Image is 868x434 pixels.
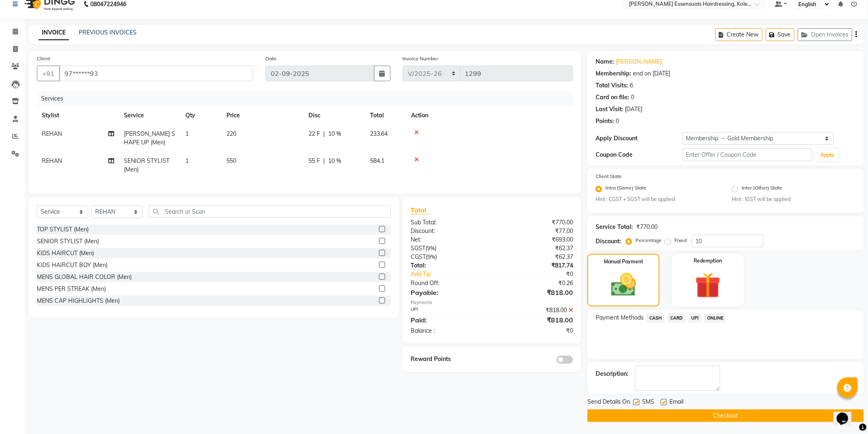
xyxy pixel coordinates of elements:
div: Membership: [596,69,631,78]
div: end on [DATE] [633,69,670,78]
div: KIDS HAIRCUT (Men) [37,249,94,258]
div: ₹817.74 [492,261,579,270]
span: 55 F [308,157,320,165]
div: ( ) [404,244,492,253]
div: ₹0 [492,327,579,335]
small: Hint : CGST + SGST will be applied [596,196,720,203]
div: Service Total: [596,223,633,231]
span: ONLINE [705,313,726,322]
label: Client [37,55,50,62]
button: Open Invoices [798,28,852,41]
div: Round Off: [404,279,492,288]
th: Stylist [37,106,119,125]
div: Sub Total: [404,218,492,227]
div: MENS CAP HIGHLIGHTS (Men) [37,297,120,305]
div: [DATE] [625,105,642,114]
div: ₹77.00 [492,227,579,235]
div: MENS GLOBAL HAIR COLOR (Men) [37,273,132,281]
div: Discount: [404,227,492,235]
iframe: chat widget [834,401,860,426]
span: 9% [427,254,435,260]
div: ₹62.37 [492,253,579,261]
div: ₹818.00 [492,288,579,297]
span: CARD [668,313,685,322]
span: 1 [185,157,189,164]
div: ( ) [404,253,492,261]
div: TOP STYLIST (Men) [37,225,89,234]
div: Paid: [404,315,492,325]
div: Services [38,91,579,106]
span: 10 % [328,130,341,138]
div: 0 [616,117,619,126]
span: | [323,157,325,165]
span: Payment Methods [596,313,644,322]
small: Hint : IGST will be applied [732,196,856,203]
span: Total [411,206,429,215]
div: Points: [596,117,614,126]
span: CASH [647,313,665,322]
label: Manual Payment [604,258,643,265]
span: | [323,130,325,138]
span: [PERSON_NAME] SHAPE UP (Men) [124,130,175,146]
span: 9% [427,245,435,251]
input: Enter Offer / Coupon Code [683,148,813,161]
div: Payable: [404,288,492,297]
span: REHAN [42,130,62,137]
div: Net: [404,235,492,244]
div: SENIOR STYLIST (Men) [37,237,99,246]
button: Apply [815,149,839,161]
span: 1 [185,130,189,137]
th: Price [222,106,304,125]
span: Send Details On [587,397,630,408]
div: Reward Points [404,355,492,364]
label: Redemption [694,257,722,265]
div: ₹770.00 [492,218,579,227]
div: UPI [404,306,492,315]
label: Intra (Same) State [605,184,646,194]
button: Checkout [587,409,864,422]
span: SENIOR STYLIST (Men) [124,157,169,173]
div: ₹0 [507,270,580,279]
a: INVOICE [39,25,69,40]
div: Description: [596,370,628,378]
th: Qty [180,106,222,125]
span: 584.1 [370,157,384,164]
th: Service [119,106,180,125]
button: Save [766,28,795,41]
div: 0 [631,93,634,102]
th: Action [406,106,573,125]
span: 220 [226,130,236,137]
div: MENS PER STREAK (Men) [37,285,106,293]
div: 6 [630,81,633,90]
div: ₹818.00 [492,306,579,315]
label: Percentage [635,237,662,244]
span: 550 [226,157,236,164]
img: _cash.svg [603,270,644,299]
input: Search by Name/Mobile/Email/Code [59,66,253,81]
div: ₹693.00 [492,235,579,244]
div: Discount: [596,237,621,246]
span: UPI [689,313,701,322]
div: Last Visit: [596,105,623,114]
div: Total Visits: [596,81,628,90]
div: ₹62.37 [492,244,579,253]
a: [PERSON_NAME] [616,57,662,66]
span: 22 F [308,130,320,138]
a: Add Tip [404,270,507,279]
div: ₹0.26 [492,279,579,288]
span: SGST [411,244,425,252]
div: Card on file: [596,93,629,102]
span: REHAN [42,157,62,164]
div: KIDS HAIRCUT BOY (Men) [37,261,107,270]
label: Client State [596,173,622,180]
label: Invoice Number [403,55,439,62]
div: Coupon Code [596,151,682,159]
label: Inter (Other) State [742,184,782,194]
div: Payments [411,299,573,306]
button: Create New [715,28,763,41]
div: ₹818.00 [492,315,579,325]
img: _gift.svg [687,270,729,302]
div: Total: [404,261,492,270]
label: Fixed [674,237,687,244]
a: PREVIOUS INVOICES [79,29,137,36]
